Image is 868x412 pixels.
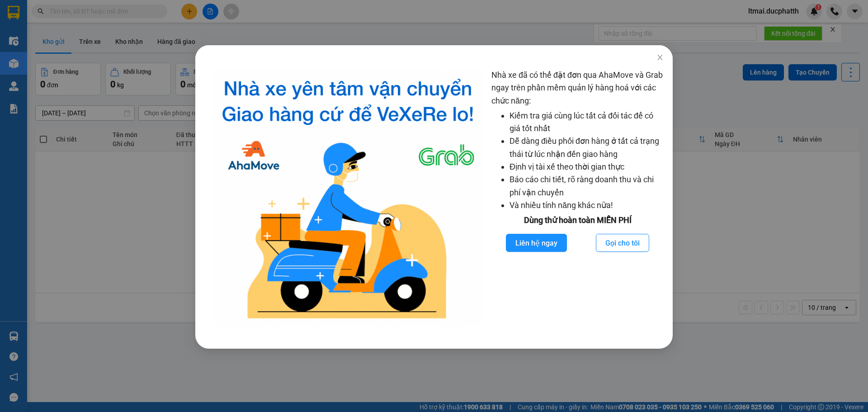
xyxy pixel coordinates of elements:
button: Liên hệ ngay [506,234,567,252]
span: Liên hệ ngay [515,237,557,249]
li: Dễ dàng điều phối đơn hàng ở tất cả trạng thái từ lúc nhận đến giao hàng [509,135,664,161]
li: Báo cáo chi tiết, rõ ràng doanh thu và chi phí vận chuyển [509,173,664,199]
span: Gọi cho tôi [605,237,640,249]
button: Gọi cho tôi [596,234,649,252]
div: Nhà xe đã có thể đặt đơn qua AhaMove và Grab ngay trên phần mềm quản lý hàng hoá với các chức năng: [491,69,664,326]
li: Và nhiều tính năng khác nữa! [509,199,664,212]
div: Dùng thử hoàn toàn MIỄN PHÍ [491,214,664,227]
li: Kiểm tra giá cùng lúc tất cả đối tác để có giá tốt nhất [509,109,664,135]
li: Định vị tài xế theo thời gian thực [509,161,664,173]
button: Close [647,45,673,71]
img: logo [212,69,484,326]
span: close [656,54,664,61]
